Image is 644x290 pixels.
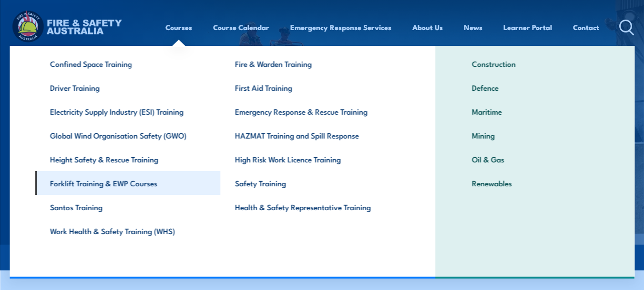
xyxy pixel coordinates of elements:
a: Contact [573,16,599,39]
a: Mining [457,123,613,147]
a: Electricity Supply Industry (ESI) Training [35,99,220,123]
a: Work Health & Safety Training (WHS) [35,219,220,243]
a: Health & Safety Representative Training [220,195,405,219]
a: Emergency Response & Rescue Training [220,99,405,123]
a: Driver Training [35,75,220,99]
a: Emergency Response Services [290,16,391,39]
a: News [464,16,482,39]
a: Renewables [457,171,613,195]
a: Global Wind Organisation Safety (GWO) [35,123,220,147]
a: Course Calendar [213,16,269,39]
a: First Aid Training [220,75,405,99]
a: Confined Space Training [35,52,220,75]
a: Maritime [457,99,613,123]
a: HAZMAT Training and Spill Response [220,123,405,147]
a: Santos Training [35,195,220,219]
a: High Risk Work Licence Training [220,147,405,171]
a: Courses [165,16,192,39]
a: Defence [457,75,613,99]
a: Fire & Warden Training [220,52,405,75]
a: Safety Training [220,171,405,195]
a: Forklift Training & EWP Courses [35,171,220,195]
a: Height Safety & Rescue Training [35,147,220,171]
a: About Us [412,16,443,39]
a: Learner Portal [503,16,552,39]
a: Construction [457,52,613,75]
a: Oil & Gas [457,147,613,171]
